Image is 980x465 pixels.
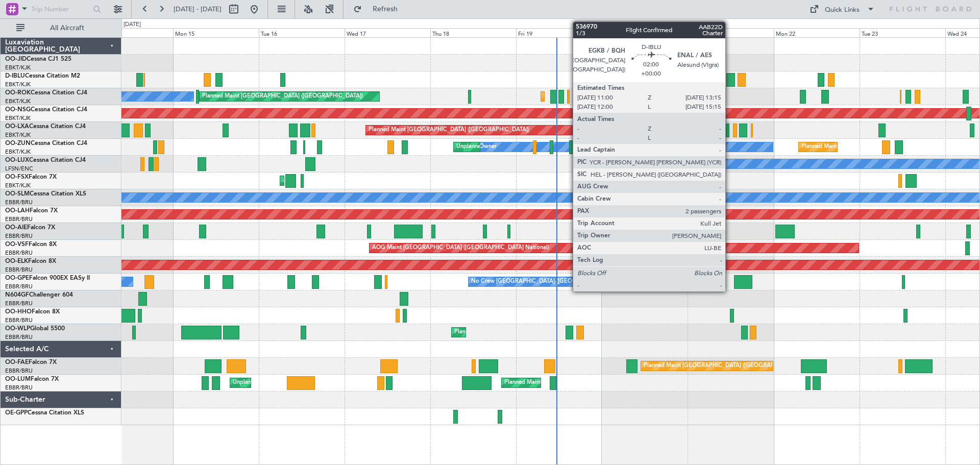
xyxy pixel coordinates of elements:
[5,199,33,206] a: EBBR/BRU
[5,384,33,391] a: EBBR/BRU
[5,309,60,315] a: OO-HHOFalcon 8X
[5,140,87,146] a: OO-ZUNCessna Citation CJ4
[5,376,59,382] a: OO-LUMFalcon 7X
[5,410,84,416] a: OE-GPPCessna Citation XLS
[5,309,32,315] span: OO-HHO
[5,283,33,290] a: EBBR/BRU
[5,56,71,62] a: OO-JIDCessna CJ1 525
[5,326,65,332] a: OO-WLPGlobal 5500
[5,64,31,71] a: EBKT/KJK
[5,258,28,264] span: OO-ELK
[860,28,945,37] div: Tue 23
[5,258,56,264] a: OO-ELKFalcon 8X
[5,124,86,130] a: OO-LXACessna Citation CJ4
[5,241,57,248] a: OO-VSFFalcon 8X
[372,240,549,256] div: AOG Maint [GEOGRAPHIC_DATA] ([GEOGRAPHIC_DATA] National)
[5,241,29,248] span: OO-VSF
[364,6,407,13] span: Refresh
[124,20,141,29] div: [DATE]
[5,148,31,156] a: EBKT/KJK
[5,165,33,173] a: LFSN/ENC
[202,89,363,104] div: Planned Maint [GEOGRAPHIC_DATA] ([GEOGRAPHIC_DATA])
[5,232,33,240] a: EBBR/BRU
[5,316,33,324] a: EBBR/BRU
[5,208,58,214] a: OO-LAHFalcon 7X
[5,359,57,365] a: OO-FAEFalcon 7X
[471,274,642,289] div: No Crew [GEOGRAPHIC_DATA] ([GEOGRAPHIC_DATA] National)
[5,81,31,88] a: EBKT/KJK
[5,107,31,113] span: OO-NSG
[644,358,828,374] div: Planned Maint [GEOGRAPHIC_DATA] ([GEOGRAPHIC_DATA] National)
[5,208,30,214] span: OO-LAH
[5,157,29,163] span: OO-LUX
[5,300,33,307] a: EBBR/BRU
[5,131,31,139] a: EBKT/KJK
[87,28,173,37] div: Sun 14
[5,124,29,130] span: OO-LXA
[804,1,880,17] button: Quick Links
[11,20,111,36] button: All Aircraft
[5,410,28,416] span: OE-GPP
[5,275,29,281] span: OO-GPE
[456,139,621,155] div: Unplanned Maint [GEOGRAPHIC_DATA]-[GEOGRAPHIC_DATA]
[801,139,920,155] div: Planned Maint Kortrijk-[GEOGRAPHIC_DATA]
[345,28,430,37] div: Wed 17
[5,140,31,146] span: OO-ZUN
[173,28,259,37] div: Mon 15
[5,73,80,79] a: D-IBLUCessna Citation M2
[504,375,689,390] div: Planned Maint [GEOGRAPHIC_DATA] ([GEOGRAPHIC_DATA] National)
[516,28,602,37] div: Fri 19
[604,156,665,172] div: No Crew Nancy (Essey)
[5,225,27,231] span: OO-AIE
[5,326,30,332] span: OO-WLP
[5,249,33,257] a: EBBR/BRU
[5,174,29,180] span: OO-FSX
[5,90,87,96] a: OO-ROKCessna Citation CJ4
[5,182,31,189] a: EBKT/KJK
[259,28,345,37] div: Tue 16
[349,1,410,17] button: Refresh
[174,5,222,14] span: [DATE] - [DATE]
[5,266,33,274] a: EBBR/BRU
[5,376,31,382] span: OO-LUM
[774,28,860,37] div: Mon 22
[369,123,529,138] div: Planned Maint [GEOGRAPHIC_DATA] ([GEOGRAPHIC_DATA])
[5,292,29,298] span: N604GF
[27,25,108,32] span: All Aircraft
[31,2,90,17] input: Trip Number
[5,56,27,62] span: OO-JID
[5,191,86,197] a: OO-SLMCessna Citation XLS
[5,359,29,365] span: OO-FAE
[5,157,86,163] a: OO-LUXCessna Citation CJ4
[5,275,90,281] a: OO-GPEFalcon 900EX EASy II
[5,292,73,298] a: N604GFChallenger 604
[479,139,497,155] div: Owner
[5,114,31,122] a: EBKT/KJK
[5,333,33,341] a: EBBR/BRU
[283,173,394,188] div: AOG Maint Kortrijk-[GEOGRAPHIC_DATA]
[602,28,688,37] div: Sat 20
[5,215,33,223] a: EBBR/BRU
[544,89,663,104] div: Planned Maint Kortrijk-[GEOGRAPHIC_DATA]
[5,174,57,180] a: OO-FSXFalcon 7X
[5,225,55,231] a: OO-AIEFalcon 7X
[5,90,31,96] span: OO-ROK
[5,73,25,79] span: D-IBLU
[688,28,773,37] div: Sun 21
[233,375,425,390] div: Unplanned Maint [GEOGRAPHIC_DATA] ([GEOGRAPHIC_DATA] National)
[5,191,30,197] span: OO-SLM
[5,97,31,105] a: EBKT/KJK
[5,107,87,113] a: OO-NSGCessna Citation CJ4
[454,325,507,340] div: Planned Maint Liege
[825,5,860,15] div: Quick Links
[430,28,516,37] div: Thu 18
[5,367,33,375] a: EBBR/BRU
